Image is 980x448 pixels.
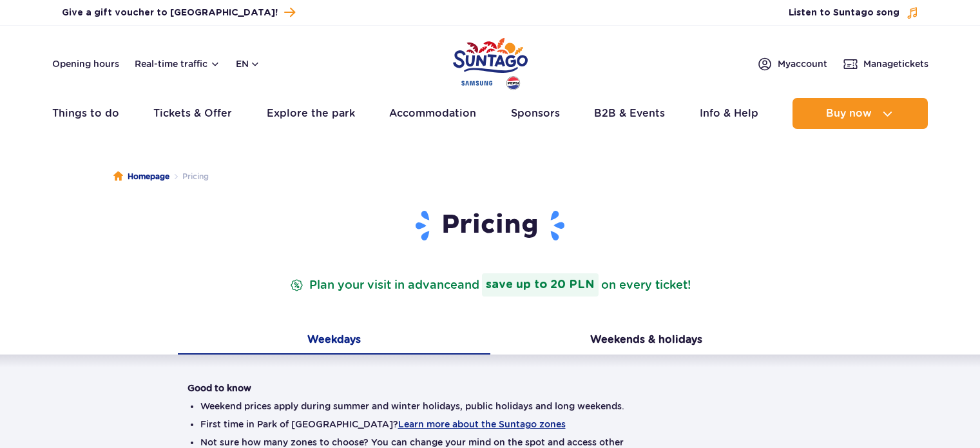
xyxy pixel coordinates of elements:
[511,98,560,129] a: Sponsors
[700,98,758,129] a: Info & Help
[594,98,665,129] a: B2B & Events
[169,170,209,183] li: Pricing
[236,57,260,70] button: en
[398,419,566,429] button: Learn more about the Suntago zones
[389,98,476,129] a: Accommodation
[757,56,827,72] a: Myaccount
[863,57,928,70] span: Manage tickets
[482,273,599,297] strong: save up to 20 PLN
[187,209,793,242] h1: Pricing
[62,4,295,21] a: Give a gift voucher to [GEOGRAPHIC_DATA]!
[187,383,251,393] strong: Good to know
[267,98,355,129] a: Explore the park
[826,108,872,119] span: Buy now
[178,327,490,355] button: Weekdays
[52,98,119,129] a: Things to do
[153,98,232,129] a: Tickets & Offer
[453,32,528,92] a: Park of Poland
[843,56,928,72] a: Managetickets
[287,273,693,297] p: Plan your visit in advance on every ticket!
[789,6,899,19] span: Listen to Suntago song
[778,57,827,70] span: My account
[135,59,220,69] button: Real-time traffic
[490,327,803,355] button: Weekends & holidays
[793,98,928,129] button: Buy now
[62,6,278,19] span: Give a gift voucher to [GEOGRAPHIC_DATA]!
[789,6,919,19] button: Listen to Suntago song
[200,418,780,431] li: First time in Park of [GEOGRAPHIC_DATA]?
[113,170,169,183] a: Homepage
[200,400,780,413] li: Weekend prices apply during summer and winter holidays, public holidays and long weekends.
[52,57,119,70] a: Opening hours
